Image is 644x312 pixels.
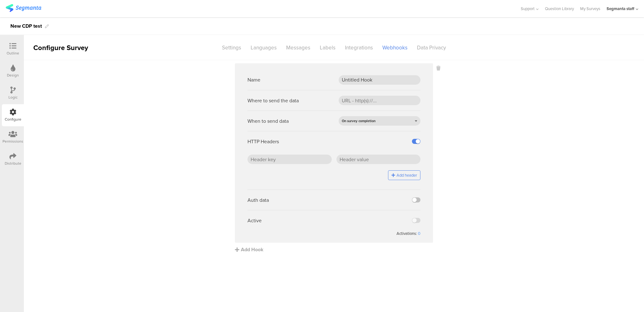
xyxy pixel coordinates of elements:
div: Outline [7,50,19,56]
div: 0 [418,230,420,236]
div: Configure Survey [24,43,96,53]
div: Logic [8,94,18,100]
img: segmanta logo [6,4,41,12]
div: Add Hook [235,246,436,253]
div: When to send data [247,117,289,125]
span: Support [521,6,535,12]
div: Name [247,76,260,83]
div: Active [247,217,262,224]
div: Segmanta staff [607,6,634,12]
div: Design [7,72,19,78]
div: Data Privacy [412,42,451,53]
div: HTTP Headers [247,138,279,145]
div: New CDP test [10,21,42,31]
div: Messages [281,42,315,53]
div: Webhooks [378,42,412,53]
div: Settings [217,42,246,53]
button: Add header [388,170,420,180]
div: Auth data [247,196,269,204]
input: Header value [336,155,421,164]
div: Labels [315,42,340,53]
div: Permissions [3,139,23,144]
span: On survey completion [342,118,375,123]
div: Integrations [340,42,378,53]
div: Languages [246,42,281,53]
div: Activations: [396,230,418,236]
div: Distribute [5,161,21,166]
input: URL - http(s)://... [339,96,420,105]
input: Hook Name [339,75,420,85]
input: Header key [247,155,332,164]
div: Where to send the data [247,97,299,104]
div: Configure [5,116,21,122]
